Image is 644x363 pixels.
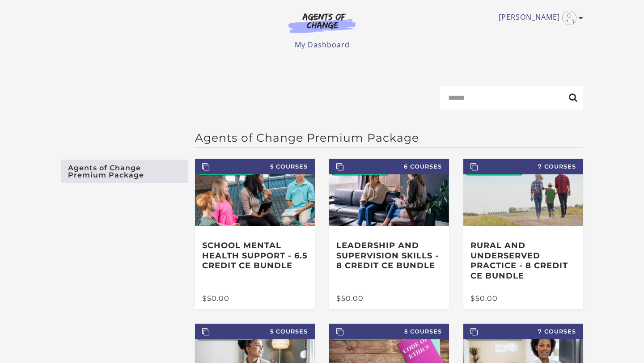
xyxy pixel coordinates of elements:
h3: Leadership and Supervision Skills - 8 Credit CE Bundle [336,241,442,271]
a: Agents of Change Premium Package [61,160,188,183]
div: $50.00 [202,295,308,302]
h3: Rural and Underserved Practice - 8 Credit CE Bundle [470,241,576,281]
img: Agents of Change Logo [279,13,365,33]
a: Toggle menu [499,11,579,25]
div: $50.00 [336,295,442,302]
span: 5 Courses [195,159,315,174]
a: 5 Courses School Mental Health Support - 6.5 Credit CE Bundle $50.00 [195,159,315,309]
a: 6 Courses Leadership and Supervision Skills - 8 Credit CE Bundle $50.00 [329,159,449,309]
div: $50.00 [470,295,576,302]
span: 7 Courses [463,159,583,174]
h2: Agents of Change Premium Package [195,131,583,144]
span: 7 Courses [463,324,583,339]
span: 5 Courses [195,324,315,339]
a: My Dashboard [295,40,350,50]
a: 7 Courses Rural and Underserved Practice - 8 Credit CE Bundle $50.00 [463,159,583,309]
h3: School Mental Health Support - 6.5 Credit CE Bundle [202,241,308,271]
span: 6 Courses [329,159,449,174]
span: 5 Courses [329,324,449,339]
